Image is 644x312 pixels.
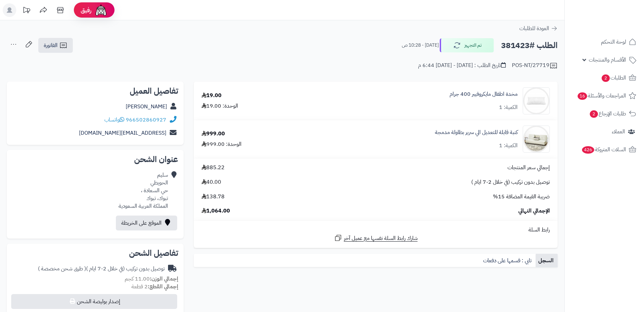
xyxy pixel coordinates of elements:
[402,42,439,49] small: [DATE] - 10:28 ص
[512,62,558,70] div: POS-NT/27719
[577,91,626,101] span: المراجعات والأسئلة
[94,3,108,17] img: ai-face.png
[507,164,550,172] span: إجمالي سعر المنتجات
[598,17,638,31] img: logo-2.png
[81,6,91,14] span: رفيق
[569,124,640,140] a: العملاء
[202,193,225,201] span: 138.78
[569,34,640,50] a: لوحة التحكم
[202,207,230,215] span: 1,064.00
[38,38,73,53] a: الفاتورة
[196,226,555,234] div: رابط السلة
[612,127,625,136] span: العملاء
[450,90,518,98] a: مخدة اطفال مايكروفيبر 400 جرام
[418,62,506,69] div: تاريخ الطلب : [DATE] - [DATE] 6:44 م
[119,171,168,210] div: سليم الحويطي حي السعادة ، تبوك، تبوك المملكة العربية السعودية
[499,142,518,150] div: الكمية: 1
[44,41,58,49] span: الفاتورة
[569,70,640,86] a: الطلبات2
[578,92,587,100] span: 16
[471,178,550,186] span: توصيل بدون تركيب (في خلال 2-7 ايام )
[518,207,550,215] span: الإجمالي النهائي
[523,126,549,153] img: 1747814589-1-90x90.jpg
[202,130,225,138] div: 999.00
[582,146,594,154] span: 426
[602,74,610,82] span: 2
[499,104,518,111] div: الكمية: 1
[480,254,536,267] a: تابي : قسمها على دفعات
[523,87,549,114] img: 1728486839-220106010210-90x90.jpg
[519,24,549,32] span: العودة للطلبات
[125,275,178,283] small: 11.00 كجم
[12,87,178,95] h2: تفاصيل العميل
[590,110,598,118] span: 2
[519,24,558,32] a: العودة للطلبات
[569,141,640,158] a: السلات المتروكة426
[38,265,165,273] div: توصيل بدون تركيب (في خلال 2-7 ايام )
[126,116,166,124] a: 966502860927
[18,3,35,19] a: تحديثات المنصة
[202,164,225,172] span: 885.22
[116,216,177,230] a: الموقع على الخريطة
[202,178,221,186] span: 40.00
[202,102,238,110] div: الوحدة: 19.00
[126,103,167,111] a: [PERSON_NAME]
[150,275,178,283] strong: إجمالي الوزن:
[601,73,626,83] span: الطلبات
[589,55,626,65] span: الأقسام والمنتجات
[202,92,222,99] div: 19.00
[601,37,626,47] span: لوحة التحكم
[589,109,626,118] span: طلبات الإرجاع
[104,116,124,124] a: واتساب
[148,283,178,291] strong: إجمالي القطع:
[12,249,178,257] h2: تفاصيل الشحن
[569,106,640,122] a: طلبات الإرجاع2
[493,193,550,201] span: ضريبة القيمة المضافة 15%
[334,234,418,242] a: شارك رابط السلة نفسها مع عميل آخر
[569,88,640,104] a: المراجعات والأسئلة16
[435,129,518,136] a: كنبة قابلة للتعديل الي سرير بطاولة مدمجة
[79,129,166,137] a: [EMAIL_ADDRESS][DOMAIN_NAME]
[202,140,242,148] div: الوحدة: 999.00
[131,283,178,291] small: 2 قطعة
[536,254,558,267] a: السجل
[581,145,626,154] span: السلات المتروكة
[344,235,418,242] span: شارك رابط السلة نفسها مع عميل آخر
[38,265,86,273] span: ( طرق شحن مخصصة )
[440,38,494,52] button: تم التجهيز
[11,294,177,309] button: إصدار بوليصة الشحن
[501,39,558,52] h2: الطلب #381423
[12,155,178,163] h2: عنوان الشحن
